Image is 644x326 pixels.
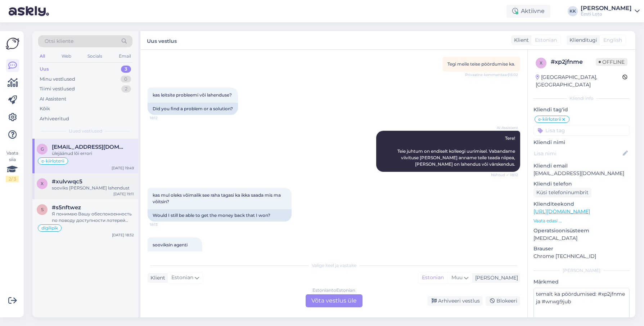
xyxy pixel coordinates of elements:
[60,52,73,61] div: Web
[52,185,134,191] div: sooviks [PERSON_NAME] lahendust
[533,208,590,215] a: [URL][DOMAIN_NAME]
[148,103,238,115] div: Did you find a problem or a solution?
[153,242,188,247] span: sooviksin agenti
[52,204,81,211] span: #s5nftwez
[6,37,19,50] img: Askly Logo
[581,5,632,11] div: [PERSON_NAME]
[148,262,520,269] div: Valige keel ja vastake
[540,60,542,66] span: x
[41,146,44,152] span: g
[533,180,630,188] p: Kliendi telefon
[472,274,518,282] div: [PERSON_NAME]
[148,274,165,282] div: Klient
[491,125,518,130] span: AI Assistent
[533,253,630,260] p: Chrome [TECHNICAL_ID]
[41,226,58,230] span: digilipik
[147,35,177,45] label: Uus vestlus
[486,296,520,306] div: Blokeeri
[45,37,73,45] span: Otsi kliente
[534,149,621,157] input: Lisa nimi
[40,85,75,93] div: Tiimi vestlused
[312,287,355,294] div: Estonian to Estonian
[150,222,177,227] span: 18:13
[6,150,19,182] div: Vaata siia
[536,73,622,89] div: [GEOGRAPHIC_DATA], [GEOGRAPHIC_DATA]
[148,209,292,222] div: Would I still be able to get the money back that I won?
[533,267,630,274] div: [PERSON_NAME]
[6,176,19,182] div: 2 / 3
[533,125,630,136] input: Lisa tag
[40,115,69,122] div: Arhiveeritud
[465,72,518,77] span: Privaatne kommentaar | 15:02
[306,294,362,307] div: Võta vestlus üle
[40,76,75,83] div: Minu vestlused
[533,95,630,102] div: Kliendi info
[38,52,46,61] div: All
[533,227,630,235] p: Operatsioonisüsteem
[40,66,49,73] div: Uus
[533,170,630,177] p: [EMAIL_ADDRESS][DOMAIN_NAME]
[52,144,127,150] span: getter.sade@mail.ee
[533,139,630,146] p: Kliendi nimi
[551,58,596,66] div: # xp2jfnme
[568,6,578,16] div: KK
[506,5,550,18] div: Aktiivne
[567,36,597,44] div: Klienditugi
[533,278,630,286] p: Märkmed
[153,192,282,204] span: kas mul oleks võimalik see raha tagasi ka ikka saada mis ma võitsin?
[533,200,630,208] p: Klienditeekond
[581,11,632,17] div: Eesti Loto
[535,36,557,44] span: Estonian
[112,165,134,171] div: [DATE] 19:49
[451,274,463,281] span: Muu
[447,61,515,67] span: Tegi meile teise pöördumise ka.
[427,296,483,306] div: Arhiveeri vestlus
[491,172,518,178] span: Nähtud ✓ 18:12
[40,105,50,112] div: Kõik
[52,178,82,185] span: #xulvwqc5
[117,52,132,61] div: Email
[533,245,630,253] p: Brauser
[596,58,627,66] span: Offline
[121,85,131,93] div: 2
[112,232,134,238] div: [DATE] 18:32
[121,66,131,73] div: 3
[41,181,44,186] span: x
[533,188,591,197] div: Küsi telefoninumbrit
[52,211,134,224] div: Я понимаю Вашу обеспокоенность по поводу доступности лотерей для пожилых людей или тех, кто не по...
[533,218,630,224] p: Vaata edasi ...
[533,106,630,113] p: Kliendi tag'id
[41,207,44,212] span: s
[41,159,64,163] span: e-kiirloterii
[511,36,529,44] div: Klient
[397,135,516,167] span: Tere! Teie juhtum on endiselt kolleegi uurimisel. Vabandame viivituse [PERSON_NAME] anname teile ...
[86,52,104,61] div: Socials
[40,95,66,103] div: AI Assistent
[113,191,134,197] div: [DATE] 19:11
[538,117,561,121] span: e-kiirloterii
[121,76,131,83] div: 0
[533,235,630,242] p: [MEDICAL_DATA]
[418,272,447,283] div: Estonian
[52,150,134,157] div: ülejäänud lõi errori
[533,162,630,170] p: Kliendi email
[69,128,102,134] span: Uued vestlused
[603,36,622,44] span: English
[153,92,232,98] span: kas leitsite probleemi või lahenduse?
[150,115,177,121] span: 18:12
[171,274,193,282] span: Estonian
[581,5,640,17] a: [PERSON_NAME]Eesti Loto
